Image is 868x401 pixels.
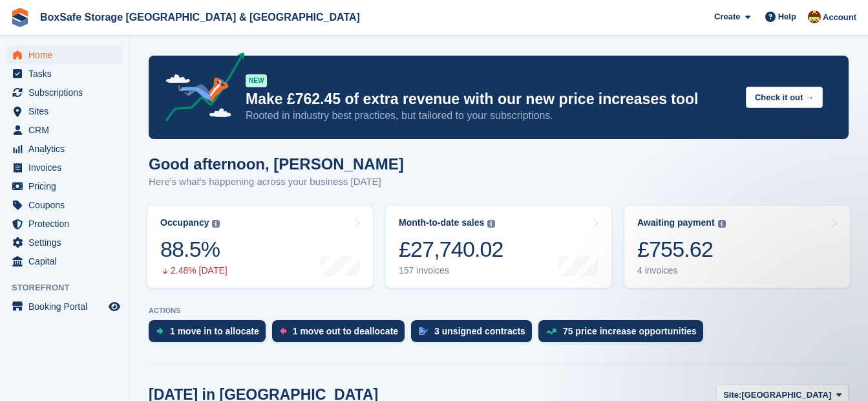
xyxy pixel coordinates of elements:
[28,298,106,316] span: Booking Portal
[399,217,484,228] div: Month-to-date sales
[6,158,122,177] a: menu
[546,329,556,334] img: price_increase_opportunities-93ffe204e8149a01c8c9dc8f82e8f89637d9d84a8eef4429ea346261dce0b2c0.svg
[6,102,122,120] a: menu
[246,109,736,123] p: Rooted in industry best practices, but tailored to your subscriptions.
[6,298,122,316] a: menu
[28,215,106,233] span: Protection
[6,46,122,64] a: menu
[149,307,849,315] p: ACTIONS
[212,220,220,228] img: icon-info-grey-7440780725fd019a000dd9b08b2336e03edf1995a4989e88bcd33f0948082b44.svg
[149,155,404,173] h1: Good afternoon, [PERSON_NAME]
[637,265,726,276] div: 4 invoices
[28,140,106,158] span: Analytics
[6,121,122,139] a: menu
[386,206,611,288] a: Month-to-date sales £27,740.02 157 invoices
[6,65,122,83] a: menu
[399,236,503,263] div: £27,740.02
[12,281,129,294] span: Storefront
[538,320,710,349] a: 75 price increase opportunities
[6,177,122,195] a: menu
[149,320,272,349] a: 1 move in to allocate
[154,52,245,126] img: price-adjustments-announcement-icon-8257ccfd72463d97f412b2fc003d46551f7dbcb40ab6d574587a9cd5c0d94...
[714,10,740,23] span: Create
[28,196,106,214] span: Coupons
[156,327,164,335] img: move_ins_to_allocate_icon-fdf77a2bb77ea45bf5b3d319d69a93e2d87916cf1d5bf7949dd705db3b84f3ca.svg
[6,233,122,252] a: menu
[487,220,495,228] img: icon-info-grey-7440780725fd019a000dd9b08b2336e03edf1995a4989e88bcd33f0948082b44.svg
[28,158,106,177] span: Invoices
[823,11,856,24] span: Account
[160,217,209,228] div: Occupancy
[147,206,373,288] a: Occupancy 88.5% 2.48% [DATE]
[35,6,365,28] a: BoxSafe Storage [GEOGRAPHIC_DATA] & [GEOGRAPHIC_DATA]
[280,327,286,335] img: move_outs_to_deallocate_icon-f764333ba52eb49d3ac5e1228854f67142a1ed5810a6f6cc68b1a99e826820c5.svg
[563,326,697,336] div: 75 price increase opportunities
[637,217,715,228] div: Awaiting payment
[808,10,821,23] img: Kim
[170,326,259,336] div: 1 move in to allocate
[399,265,503,276] div: 157 invoices
[107,299,122,314] a: Preview store
[28,83,106,102] span: Subscriptions
[6,196,122,214] a: menu
[6,252,122,270] a: menu
[246,90,736,109] p: Make £762.45 of extra revenue with our new price increases tool
[434,326,525,336] div: 3 unsigned contracts
[293,326,398,336] div: 1 move out to deallocate
[778,10,796,23] span: Help
[6,140,122,158] a: menu
[149,175,404,190] p: Here's what's happening across your business [DATE]
[28,46,106,64] span: Home
[28,121,106,139] span: CRM
[28,102,106,120] span: Sites
[28,65,106,83] span: Tasks
[746,87,823,108] button: Check it out →
[246,74,267,87] div: NEW
[272,320,411,349] a: 1 move out to deallocate
[637,236,726,263] div: £755.62
[6,83,122,102] a: menu
[419,327,428,335] img: contract_signature_icon-13c848040528278c33f63329250d36e43548de30e8caae1d1a13099fd9432cc5.svg
[28,233,106,252] span: Settings
[6,215,122,233] a: menu
[160,236,228,263] div: 88.5%
[160,265,228,276] div: 2.48% [DATE]
[28,252,106,270] span: Capital
[624,206,850,288] a: Awaiting payment £755.62 4 invoices
[411,320,538,349] a: 3 unsigned contracts
[28,177,106,195] span: Pricing
[718,220,726,228] img: icon-info-grey-7440780725fd019a000dd9b08b2336e03edf1995a4989e88bcd33f0948082b44.svg
[10,8,30,27] img: stora-icon-8386f47178a22dfd0bd8f6a31ec36ba5ce8667c1dd55bd0f319d3a0aa187defe.svg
